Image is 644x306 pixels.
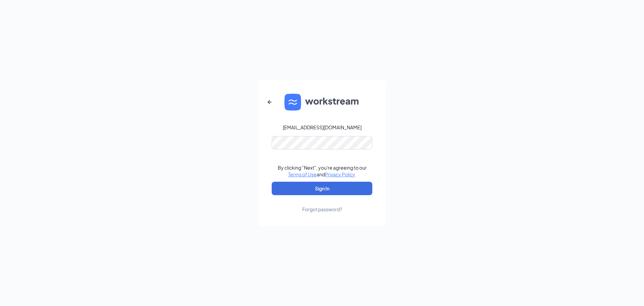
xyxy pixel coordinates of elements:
[283,124,362,131] div: [EMAIL_ADDRESS][DOMAIN_NAME]
[262,94,278,110] button: ArrowLeftNew
[288,171,317,177] a: Terms of Use
[302,206,342,213] div: Forgot password?
[266,98,274,106] svg: ArrowLeftNew
[325,171,355,177] a: Privacy Policy
[302,195,342,213] a: Forgot password?
[272,182,372,195] button: Sign In
[284,94,360,111] img: WS logo and Workstream text
[278,164,367,178] div: By clicking "Next", you're agreeing to our and .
